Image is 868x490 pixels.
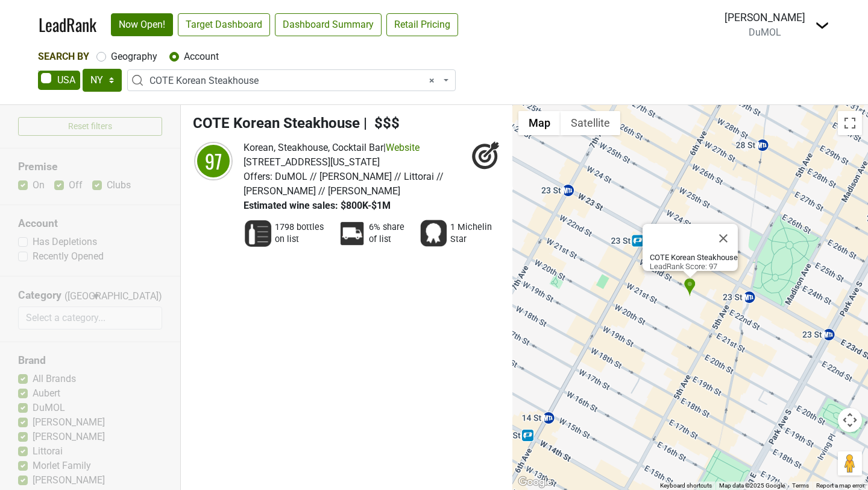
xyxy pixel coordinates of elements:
[660,482,712,490] button: Keyboard shortcuts
[816,482,864,489] a: Report a map error
[561,111,620,135] button: Show satellite imagery
[815,18,829,33] img: Dropdown Menu
[369,221,412,246] span: 6% share of list
[650,253,738,262] b: COTE Korean Steakhouse
[419,219,448,248] img: Award
[244,141,465,155] div: |
[338,219,366,248] img: Percent Distributor Share
[244,171,444,197] span: DuMOL // [PERSON_NAME] // Littorai // [PERSON_NAME] // [PERSON_NAME]
[515,474,555,490] a: Open this area in Google Maps (opens a new window)
[178,13,270,36] a: Target Dashboard
[149,74,441,88] span: COTE Korean Steakhouse
[386,142,420,153] a: Website
[195,143,231,179] div: 97
[244,171,272,182] span: Offers:
[111,13,173,36] a: Now Open!
[838,408,862,432] button: Map camera controls
[429,74,435,88] span: Remove all items
[244,200,391,211] span: Estimated wine sales: $800K-$1M
[244,156,380,168] span: [STREET_ADDRESS][US_STATE]
[275,13,382,36] a: Dashboard Summary
[363,115,400,132] span: | $$$
[184,49,219,64] label: Account
[650,253,738,271] div: LeadRank Score: 97
[111,49,157,64] label: Geography
[518,111,561,135] button: Show street map
[515,474,555,490] img: Google
[838,451,862,476] button: Drag Pegman onto the map to open Street View
[749,27,781,38] span: DuMOL
[725,10,805,25] div: [PERSON_NAME]
[275,221,330,246] span: 1798 bottles on list
[386,13,458,36] a: Retail Pricing
[719,482,785,489] span: Map data ©2025 Google
[244,219,272,248] img: Wine List
[709,224,738,253] button: Close
[127,69,456,91] span: COTE Korean Steakhouse
[838,111,862,135] button: Toggle fullscreen view
[244,142,383,153] span: Korean, Steakhouse, Cocktail Bar
[792,482,809,489] a: Terms (opens in new tab)
[450,221,493,246] span: 1 Michelin Star
[39,12,96,37] a: LeadRank
[193,115,360,132] span: COTE Korean Steakhouse
[684,278,696,297] div: COTE Korean Steakhouse
[38,51,89,62] span: Search By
